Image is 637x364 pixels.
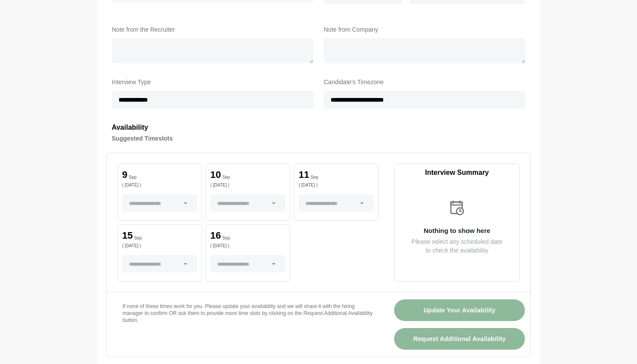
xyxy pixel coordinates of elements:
[122,183,197,187] p: ( [DATE] )
[299,183,374,187] p: ( [DATE] )
[210,244,285,248] p: ( [DATE] )
[395,237,519,255] p: Please select any scheduled date to check the availability
[395,167,519,178] p: Interview Summary
[210,183,285,187] p: ( [DATE] )
[324,77,525,87] label: Candidate's Timezone
[122,170,127,180] p: 9
[394,299,525,321] button: Update Your Availability
[311,175,318,180] p: Sep
[448,199,466,217] img: calender
[299,170,309,180] p: 11
[112,133,525,144] h4: Suggested Timeslots
[222,236,230,240] p: Sep
[123,303,373,324] p: If none of these times work for you. Please update your availability and we will share it with th...
[395,227,519,234] p: Nothing to show here
[324,24,525,35] label: Note from Company
[129,175,136,180] p: Sep
[222,175,230,180] p: Sep
[122,244,197,248] p: ( [DATE] )
[134,236,142,240] p: Sep
[394,328,525,350] button: Request Additional Availability
[112,77,313,87] label: Interview Type
[122,231,133,240] p: 15
[112,122,525,133] h3: Availability
[112,24,313,35] label: Note from the Recruiter
[210,170,221,180] p: 10
[210,231,221,240] p: 16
